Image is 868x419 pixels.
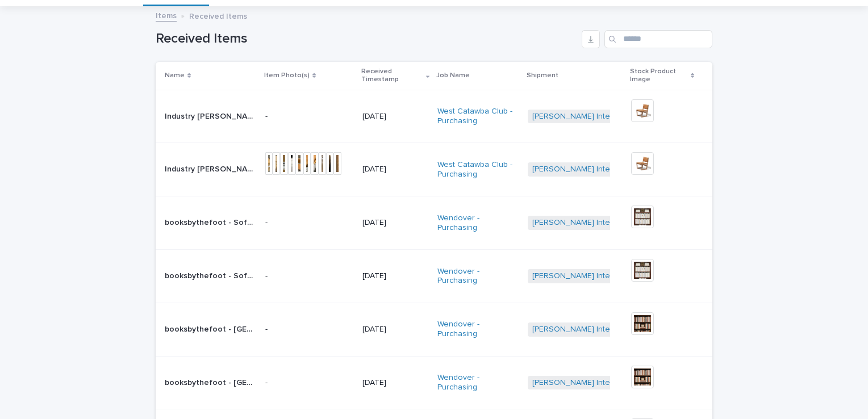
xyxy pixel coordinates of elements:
[265,378,353,388] p: -
[156,143,712,196] tr: Industry [PERSON_NAME] Leather Lounge Chair | 76701Industry [PERSON_NAME] Leather Lounge Chair | ...
[362,325,428,334] p: [DATE]
[165,216,258,228] p: booksbythefoot - Soft Neutrals | 77131
[165,322,258,334] p: booksbythefoot - Bohemian Desert | 77109
[156,249,712,303] tr: booksbythefoot - Soft Neutrals | 77118booksbythefoot - Soft Neutrals | 77118 -[DATE]Wendover - Pu...
[532,325,725,334] a: [PERSON_NAME] Interiors | Inbound Shipment | 25116
[527,69,558,82] p: Shipment
[362,165,428,174] p: [DATE]
[532,271,725,281] a: [PERSON_NAME] Interiors | Inbound Shipment | 25116
[532,218,725,228] a: [PERSON_NAME] Interiors | Inbound Shipment | 25116
[165,376,258,388] p: booksbythefoot - Bohemian Desert | 77106
[437,160,519,179] a: West Catawba Club - Purchasing
[604,30,712,48] input: Search
[361,65,423,86] p: Received Timestamp
[165,162,258,174] p: Industry West - Baxter Leather Lounge Chair | 76701
[437,373,519,392] a: Wendover - Purchasing
[265,325,353,334] p: -
[156,9,177,22] a: Items
[165,269,258,281] p: booksbythefoot - Soft Neutrals | 77118
[362,378,428,388] p: [DATE]
[436,69,470,82] p: Job Name
[265,112,353,121] p: -
[156,196,712,250] tr: booksbythefoot - Soft Neutrals | 77131booksbythefoot - Soft Neutrals | 77131 -[DATE]Wendover - Pu...
[264,69,310,82] p: Item Photo(s)
[437,267,519,286] a: Wendover - Purchasing
[362,218,428,228] p: [DATE]
[437,213,519,233] a: Wendover - Purchasing
[532,112,727,121] a: [PERSON_NAME] Interiors | Inbound Shipment | 25017
[165,69,185,82] p: Name
[362,271,428,281] p: [DATE]
[265,218,353,228] p: -
[437,107,519,126] a: West Catawba Club - Purchasing
[165,110,258,121] p: Industry West - Baxter Leather Lounge Chair | 76700
[156,31,577,47] h1: Received Items
[156,90,712,143] tr: Industry [PERSON_NAME] Leather Lounge Chair | 76700Industry [PERSON_NAME] Leather Lounge Chair | ...
[265,271,353,281] p: -
[189,9,247,22] p: Received Items
[532,165,727,174] a: [PERSON_NAME] Interiors | Inbound Shipment | 25017
[156,356,712,409] tr: booksbythefoot - [GEOGRAPHIC_DATA] | 77106booksbythefoot - [GEOGRAPHIC_DATA] | 77106 -[DATE]Wendo...
[437,320,519,339] a: Wendover - Purchasing
[532,378,725,388] a: [PERSON_NAME] Interiors | Inbound Shipment | 25116
[156,303,712,356] tr: booksbythefoot - [GEOGRAPHIC_DATA] | 77109booksbythefoot - [GEOGRAPHIC_DATA] | 77109 -[DATE]Wendo...
[362,112,428,121] p: [DATE]
[630,65,687,86] p: Stock Product Image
